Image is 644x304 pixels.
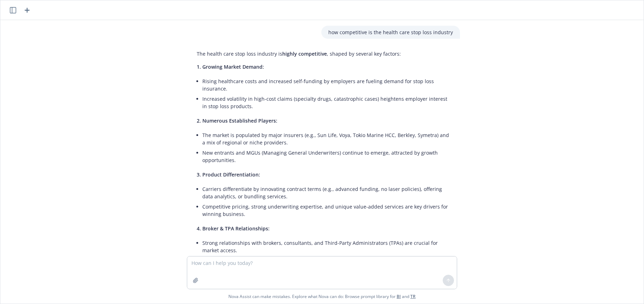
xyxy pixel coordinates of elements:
p: how competitive is the health care stop loss industry [328,29,453,36]
p: The health care stop loss industry is , shaped by several key factors: [197,50,453,57]
li: The market is populated by major insurers (e.g., Sun Life, Voya, Tokio Marine HCC, Berkley, Symet... [202,130,453,148]
a: BI [397,293,401,299]
span: Nova Assist can make mistakes. Explore what Nova can do: Browse prompt library for and [228,289,416,304]
span: 1. Growing Market Demand: [197,63,264,70]
span: 2. Numerous Established Players: [197,117,277,124]
li: Distribution channels and brand strength play a significant role in market share. [202,255,453,266]
li: Competitive pricing, strong underwriting expertise, and unique value-added services are key drive... [202,201,453,219]
span: 4. Broker & TPA Relationships: [197,225,270,232]
li: Strong relationships with brokers, consultants, and Third-Party Administrators (TPAs) are crucial... [202,238,453,255]
li: New entrants and MGUs (Managing General Underwriters) continue to emerge, attracted by growth opp... [202,148,453,165]
span: 3. Product Differentiation: [197,171,260,178]
a: TR [410,293,416,299]
span: highly competitive [282,50,327,57]
li: Rising healthcare costs and increased self-funding by employers are fueling demand for stop loss ... [202,76,453,94]
li: Carriers differentiate by innovating contract terms (e.g., advanced funding, no laser policies), ... [202,184,453,201]
li: Increased volatility in high-cost claims (specialty drugs, catastrophic cases) heightens employer... [202,94,453,111]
